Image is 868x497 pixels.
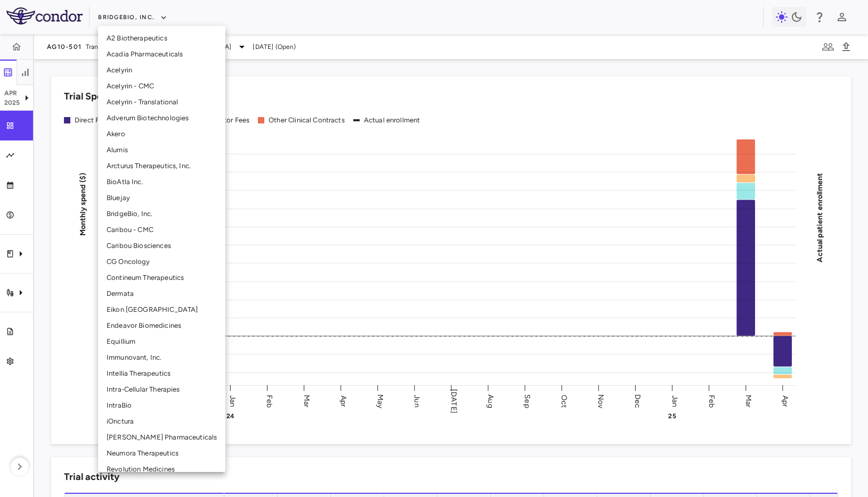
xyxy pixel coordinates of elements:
[98,270,225,286] li: Contineum Therapeutics
[98,30,225,46] li: A2 Biotherapeutics
[98,126,225,142] li: Akero
[98,318,225,334] li: Endeavor Biomedicines
[98,206,225,222] li: BridgeBio, Inc.
[98,110,225,126] li: Adverum Biotechnologies
[98,62,225,78] li: Acelyrin
[98,382,225,397] li: Intra-Cellular Therapies
[98,461,225,477] li: Revolution Medicines
[98,445,225,461] li: Neumora Therapeutics
[98,190,225,206] li: Bluejay
[98,222,225,238] li: Caribou - CMC
[98,94,225,110] li: Acelyrin - Translational
[98,78,225,94] li: Acelyrin - CMC
[98,238,225,254] li: Caribou Biosciences
[98,46,225,62] li: Acadia Pharmaceuticals
[98,397,225,413] li: IntraBio
[98,366,225,382] li: Intellia Therapeutics
[98,429,225,445] li: [PERSON_NAME] Pharmaceuticals
[98,302,225,318] li: Eikon [GEOGRAPHIC_DATA]
[98,174,225,190] li: BioAtla Inc.
[98,142,225,158] li: Alumis
[98,254,225,270] li: CG Oncology
[98,286,225,302] li: Dermata
[98,158,225,174] li: Arcturus Therapeutics, Inc.
[98,413,225,429] li: iOnctura
[98,334,225,350] li: Equillium
[98,350,225,366] li: Immunovant, Inc.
